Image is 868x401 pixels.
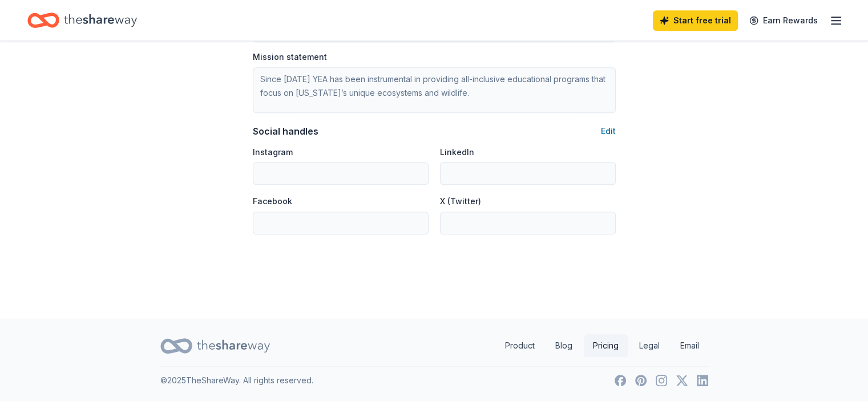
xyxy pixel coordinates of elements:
a: Blog [546,334,582,357]
button: Edit [601,124,616,138]
label: Facebook [253,196,292,207]
a: Email [671,334,708,357]
textarea: Since [DATE] YEA has been instrumental in providing all-inclusive educational programs that focus... [253,67,616,113]
a: Legal [630,334,669,357]
a: Home [27,7,137,34]
a: Product [496,334,544,357]
p: © 2025 TheShareWay. All rights reserved. [160,374,313,387]
a: Start free trial [653,10,738,31]
div: Social handles [253,124,318,138]
a: Pricing [584,334,628,357]
a: Earn Rewards [742,10,825,31]
label: Mission statement [253,51,327,63]
nav: quick links [496,334,708,357]
label: Instagram [253,147,293,158]
label: X (Twitter) [440,196,481,207]
label: LinkedIn [440,147,474,158]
